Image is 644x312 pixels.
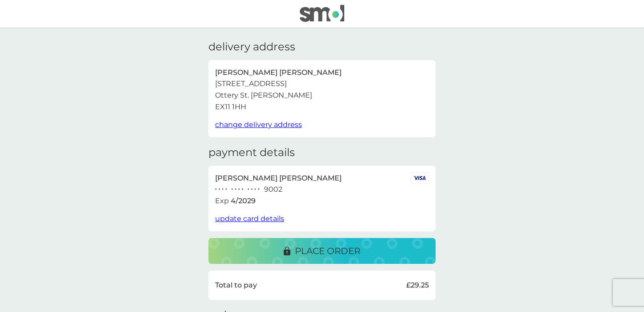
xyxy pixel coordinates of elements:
h3: payment details [208,146,295,159]
p: ● [254,187,256,192]
p: ● [225,187,227,192]
p: Total to pay [215,279,257,291]
button: update card details [215,213,284,225]
p: 9002 [264,184,282,195]
button: place order [208,238,436,264]
p: ● [235,187,236,192]
p: [STREET_ADDRESS] [215,78,287,90]
p: ● [215,187,217,192]
p: [PERSON_NAME] [PERSON_NAME] [215,172,342,184]
p: Exp [215,195,229,207]
p: ● [219,187,220,192]
p: Ottery St. [PERSON_NAME] [215,90,312,101]
p: [PERSON_NAME] [PERSON_NAME] [215,67,342,78]
span: update card details [215,214,284,223]
p: ● [232,187,233,192]
p: ● [248,187,249,192]
h3: delivery address [208,41,295,53]
p: ● [222,187,224,192]
p: ● [258,187,260,192]
img: smol [300,5,344,22]
p: ● [251,187,253,192]
p: ● [241,187,243,192]
p: EX11 1HH [215,101,246,113]
p: place order [295,244,360,258]
button: change delivery address [215,119,302,131]
p: ● [238,187,240,192]
span: change delivery address [215,120,302,129]
p: £29.25 [406,279,429,291]
p: 4 / 2029 [231,195,256,207]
